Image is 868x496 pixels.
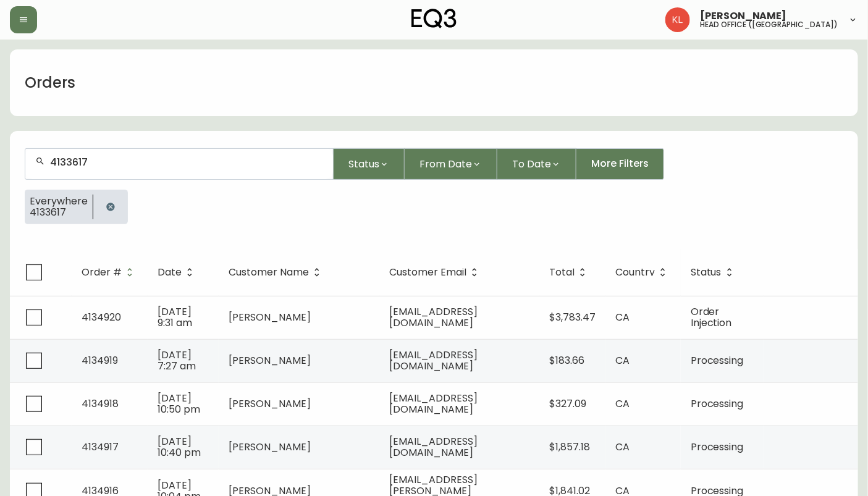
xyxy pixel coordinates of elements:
span: [DATE] 9:31 am [158,305,192,330]
input: Search [50,156,323,168]
button: To Date [497,148,576,180]
span: [EMAIL_ADDRESS][DOMAIN_NAME] [389,434,478,460]
button: Status [334,148,405,180]
span: [PERSON_NAME] [700,11,787,21]
img: 2c0c8aa7421344cf0398c7f872b772b5 [665,7,690,32]
span: Total [549,267,591,278]
span: Status [691,269,722,276]
span: More Filters [591,157,649,170]
span: [DATE] 7:27 am [158,348,196,373]
span: Everywhere [30,196,88,207]
span: Total [549,269,575,276]
span: 4134920 [82,310,121,324]
span: CA [615,353,630,368]
span: 4134918 [82,397,119,411]
button: From Date [405,148,497,180]
span: Date [158,269,182,276]
h1: Orders [25,72,75,93]
span: [EMAIL_ADDRESS][DOMAIN_NAME] [389,305,478,330]
span: [PERSON_NAME] [229,440,311,454]
span: CA [615,310,630,324]
span: Order # [82,267,138,278]
span: Status [691,267,738,278]
span: Date [158,267,198,278]
span: [EMAIL_ADDRESS][DOMAIN_NAME] [389,348,478,373]
h5: head office ([GEOGRAPHIC_DATA]) [700,21,838,28]
span: Processing [691,440,744,454]
span: 4134919 [82,353,118,368]
span: Customer Name [229,269,309,276]
span: Processing [691,353,744,368]
span: Order Injection [691,305,732,330]
span: Customer Email [389,269,466,276]
span: Customer Name [229,267,325,278]
span: $1,857.18 [549,440,590,454]
span: Customer Email [389,267,482,278]
span: CA [615,397,630,411]
button: More Filters [576,148,664,180]
span: [DATE] 10:40 pm [158,434,201,460]
span: Country [615,269,655,276]
span: To Date [512,156,551,172]
span: [EMAIL_ADDRESS][DOMAIN_NAME] [389,391,478,416]
span: [DATE] 10:50 pm [158,391,200,416]
span: CA [615,440,630,454]
span: [PERSON_NAME] [229,353,311,368]
span: Country [615,267,671,278]
span: [PERSON_NAME] [229,310,311,324]
span: From Date [419,156,472,172]
span: $327.09 [549,397,586,411]
span: Status [348,156,379,172]
span: 4133617 [30,207,88,218]
span: [PERSON_NAME] [229,397,311,411]
span: 4134917 [82,440,119,454]
span: $183.66 [549,353,584,368]
span: $3,783.47 [549,310,596,324]
img: logo [411,9,457,28]
span: Order # [82,269,122,276]
span: Processing [691,397,744,411]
